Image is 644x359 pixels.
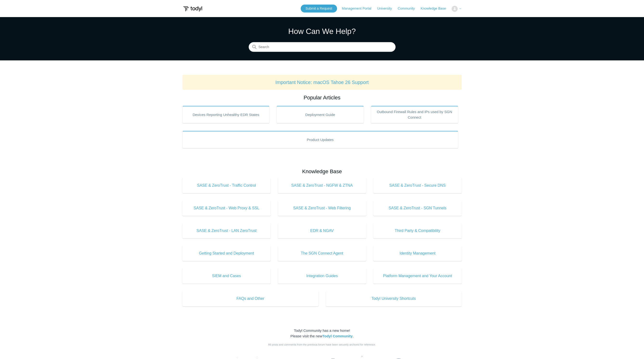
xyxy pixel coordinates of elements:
[373,246,462,261] a: Identity Management
[278,268,366,284] a: Integration Guides
[278,246,366,261] a: The SGN Connect Agent
[182,178,271,193] a: SASE & ZeroTrust - Traffic Control
[182,328,462,339] div: Todyl Community has a new home! Please visit the new .
[182,291,319,306] a: FAQs and Other
[182,106,270,123] a: Devices Reporting Unhealthy EDR States
[190,205,264,211] span: SASE & ZeroTrust - Web Proxy & SSL
[381,273,455,279] span: Platform Management and Your Account
[381,183,455,188] span: SASE & ZeroTrust - Secure DNS
[182,167,462,175] h2: Knowledge Base
[277,106,364,123] a: Deployment Guide
[333,296,455,301] span: Todyl University Shortcuts
[342,6,376,11] a: Management Portal
[381,205,455,211] span: SASE & ZeroTrust - SGN Tunnels
[182,246,271,261] a: Getting Started and Deployment
[322,334,353,338] a: Todyl Community
[398,6,420,11] a: Community
[182,200,271,216] a: SASE & ZeroTrust - Web Proxy & SSL
[182,343,462,347] div: All posts and comments from the previous forum have been securely archived for reference.
[373,223,462,238] a: Third Party & Compatibility
[182,4,203,13] img: Todyl Support Center Help Center home page
[190,273,264,279] span: SIEM and Cases
[381,250,455,256] span: Identity Management
[278,178,366,193] a: SASE & ZeroTrust - NGFW & ZTNA
[377,6,397,11] a: University
[285,228,359,234] span: EDR & NGAV
[373,178,462,193] a: SASE & ZeroTrust - Secure DNS
[190,183,264,188] span: SASE & ZeroTrust - Traffic Control
[182,94,462,102] h2: Popular Articles
[301,5,337,13] a: Submit a Request
[275,80,369,85] a: Important Notice: macOS Tahoe 26 Support
[190,228,264,234] span: SASE & ZeroTrust - LAN ZeroTrust
[278,200,366,216] a: SASE & ZeroTrust - Web Filtering
[285,183,359,188] span: SASE & ZeroTrust - NGFW & ZTNA
[182,223,271,238] a: SASE & ZeroTrust - LAN ZeroTrust
[249,42,396,52] input: Search
[182,268,271,284] a: SIEM and Cases
[326,291,462,306] a: Todyl University Shortcuts
[285,250,359,256] span: The SGN Connect Agent
[381,228,455,234] span: Third Party & Compatibility
[371,106,458,123] a: Outbound Firewall Rules and IPs used by SGN Connect
[285,205,359,211] span: SASE & ZeroTrust - Web Filtering
[249,26,396,37] h1: How Can We Help?
[182,131,458,148] a: Product Updates
[190,250,264,256] span: Getting Started and Deployment
[285,273,359,279] span: Integration Guides
[421,6,451,11] a: Knowledge Base
[373,200,462,216] a: SASE & ZeroTrust - SGN Tunnels
[373,268,462,284] a: Platform Management and Your Account
[190,296,311,301] span: FAQs and Other
[278,223,366,238] a: EDR & NGAV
